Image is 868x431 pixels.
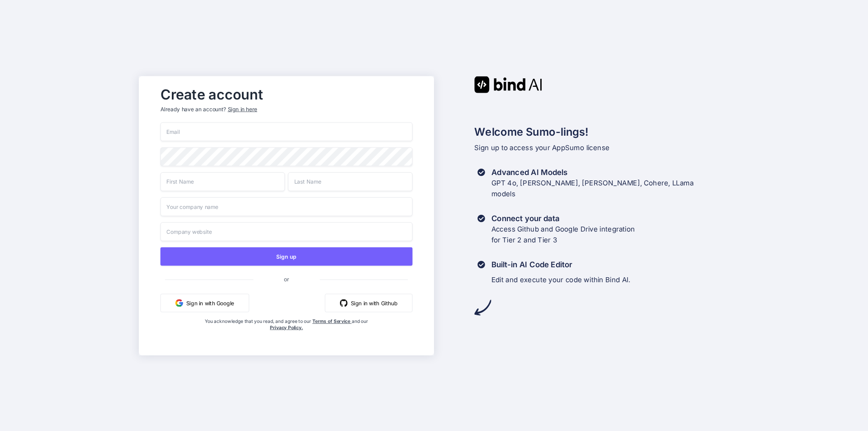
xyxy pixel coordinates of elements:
[340,299,348,307] img: github
[175,299,183,307] img: google
[203,318,371,349] div: You acknowledge that you read, and agree to our and our
[160,294,249,312] button: Sign in with Google
[270,324,303,330] a: Privacy Policy.
[474,76,542,93] img: Bind AI logo
[491,213,635,224] h3: Connect your data
[160,122,413,141] input: Email
[160,247,413,265] button: Sign up
[325,294,413,312] button: Sign in with Github
[160,172,285,191] input: First Name
[312,318,352,324] a: Terms of Service
[491,177,694,199] p: GPT 4o, [PERSON_NAME], [PERSON_NAME], Cohere, LLama models
[160,88,413,100] h2: Create account
[160,105,413,113] p: Already have an account?
[474,299,491,316] img: arrow
[474,123,729,140] h2: Welcome Sumo-lings!
[288,172,412,191] input: Last Name
[491,275,631,285] p: Edit and execute your code within Bind AI.
[253,269,320,288] span: or
[474,142,729,153] p: Sign up to access your AppSumo license
[491,223,635,245] p: Access Github and Google Drive integration for Tier 2 and Tier 3
[160,197,413,216] input: Your company name
[160,222,413,241] input: Company website
[228,105,257,113] div: Sign in here
[491,259,631,270] h3: Built-in AI Code Editor
[491,167,694,178] h3: Advanced AI Models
